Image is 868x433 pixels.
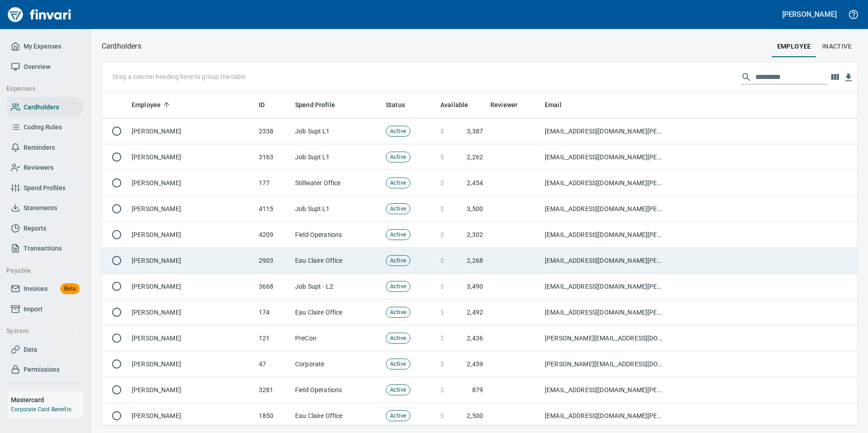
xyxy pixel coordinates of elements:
td: Job Supt L1 [291,196,382,222]
td: [PERSON_NAME] [128,222,255,248]
span: Payable [6,265,75,276]
td: Eau Claire Office [291,248,382,274]
span: 2,302 [467,230,483,239]
td: 2903 [255,248,291,274]
a: Overview [7,57,83,77]
span: Active [386,282,410,291]
span: $ [440,178,444,187]
span: 3,387 [467,127,483,136]
td: 3163 [255,144,291,170]
p: Drag a column heading here to group the table [113,72,246,81]
span: Spend Profile [295,99,347,110]
span: Active [386,179,410,187]
span: $ [440,256,444,265]
td: [PERSON_NAME] [128,377,255,403]
td: [PERSON_NAME] [128,248,255,274]
span: $ [440,127,444,136]
span: 2,268 [467,256,483,265]
span: Spend Profiles [24,182,65,194]
span: $ [440,334,444,343]
a: Cardholders [7,97,83,118]
td: 3668 [255,274,291,300]
td: [EMAIL_ADDRESS][DOMAIN_NAME][PERSON_NAME] [541,222,668,248]
nav: breadcrumb [102,41,141,52]
a: Reminders [7,138,83,158]
span: Statements [24,202,57,214]
img: Finvari [5,4,74,25]
button: Download table [842,71,855,84]
span: Active [386,256,410,265]
span: Available [440,99,468,110]
span: System [6,325,75,337]
td: Job Supt L1 [291,144,382,170]
span: Inactive [822,41,852,52]
span: Cardholders [24,102,59,113]
span: 3,500 [467,204,483,213]
span: 879 [472,385,483,394]
span: Spend Profile [295,99,335,110]
span: ID [259,99,265,110]
h5: [PERSON_NAME] [782,10,837,19]
span: 2,454 [467,178,483,187]
span: Reports [24,223,46,234]
span: Overview [24,61,50,73]
h6: Mastercard [11,395,83,405]
td: Stillwater Office [291,170,382,196]
span: 2,492 [467,308,483,317]
td: [EMAIL_ADDRESS][DOMAIN_NAME][PERSON_NAME] [541,377,668,403]
button: Expenses [3,80,79,97]
a: Reviewers [7,157,83,178]
a: Permissions [7,359,83,380]
td: Field Operations [291,222,382,248]
p: Cardholders [102,41,141,52]
span: Active [386,205,410,213]
td: PreCon [291,325,382,351]
td: 121 [255,325,291,351]
td: [PERSON_NAME][EMAIL_ADDRESS][DOMAIN_NAME][PERSON_NAME] [541,325,668,351]
span: Expenses [6,83,75,94]
span: Employee [132,99,173,110]
button: System [3,323,79,340]
span: Beta [60,284,79,294]
td: 2338 [255,118,291,144]
td: Field Operations [291,377,382,403]
span: Available [440,99,480,110]
td: 3281 [255,377,291,403]
td: 174 [255,300,291,325]
span: Status [386,99,417,110]
td: 1850 [255,403,291,429]
td: [PERSON_NAME] [128,170,255,196]
td: 4115 [255,196,291,222]
td: 47 [255,351,291,377]
a: Data [7,340,83,360]
button: [PERSON_NAME] [780,7,839,21]
span: Reviewers [24,162,54,173]
a: Statements [7,198,83,218]
span: Active [386,231,410,239]
span: Email [545,99,562,110]
td: [PERSON_NAME] [128,300,255,325]
a: Import [7,299,83,320]
span: 3,490 [467,282,483,291]
span: $ [440,282,444,291]
span: 2,500 [467,411,483,420]
td: [EMAIL_ADDRESS][DOMAIN_NAME][PERSON_NAME] [541,300,668,325]
span: 2,436 [467,334,483,343]
td: [PERSON_NAME][EMAIL_ADDRESS][DOMAIN_NAME][PERSON_NAME] [541,351,668,377]
a: Corporate Card Benefits [11,406,71,413]
td: [PERSON_NAME] [128,196,255,222]
span: Active [386,334,410,343]
span: Active [386,412,410,420]
a: My Expenses [7,36,83,57]
span: Transactions [24,243,62,254]
td: Job Supt L1 [291,118,382,144]
a: Reports [7,218,83,239]
span: Active [386,127,410,136]
span: Permissions [24,364,59,375]
span: My Expenses [24,41,61,52]
td: Eau Claire Office [291,300,382,325]
span: 2,262 [467,153,483,162]
td: [EMAIL_ADDRESS][DOMAIN_NAME][PERSON_NAME] [541,403,668,429]
span: Coding Rules [24,122,62,133]
span: $ [440,385,444,394]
